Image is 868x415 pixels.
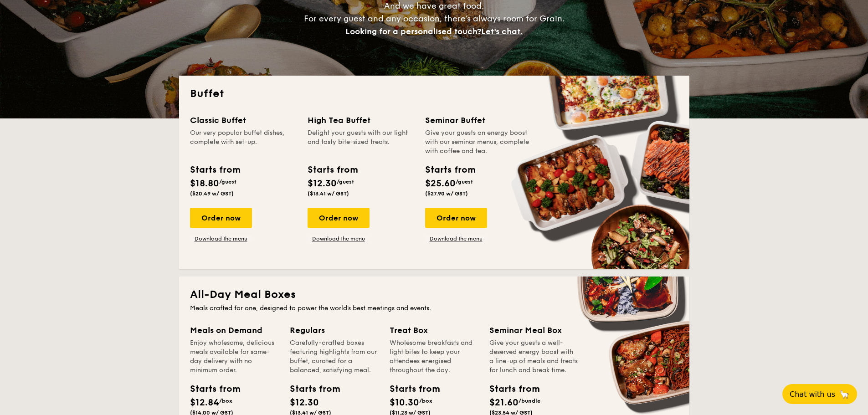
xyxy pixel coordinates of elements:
[519,398,540,404] span: /bundle
[308,128,414,156] div: Delight your guests with our light and tasty bite-sized treats.
[308,235,370,242] a: Download the menu
[190,235,252,242] a: Download the menu
[190,87,678,101] h2: Buffet
[489,338,578,375] div: Give your guests a well-deserved energy boost with a line-up of meals and treats for lunch and br...
[425,163,475,177] div: Starts from
[489,382,530,396] div: Starts from
[308,114,414,127] div: High Tea Buffet
[489,324,578,337] div: Seminar Meal Box
[390,338,478,375] div: Wholesome breakfasts and light bites to keep your attendees energised throughout the day.
[190,304,678,313] div: Meals crafted for one, designed to power the world's best meetings and events.
[337,179,354,185] span: /guest
[190,190,234,197] span: ($20.49 w/ GST)
[489,397,519,408] span: $21.60
[290,382,331,396] div: Starts from
[190,324,279,337] div: Meals on Demand
[390,324,478,337] div: Treat Box
[345,26,481,36] span: Looking for a personalised touch?
[425,128,532,156] div: Give your guests an energy boost with our seminar menus, complete with coffee and tea.
[219,179,236,185] span: /guest
[290,338,379,375] div: Carefully-crafted boxes featuring highlights from our buffet, curated for a balanced, satisfying ...
[190,128,297,156] div: Our very popular buffet dishes, complete with set-up.
[308,208,370,228] div: Order now
[308,178,337,189] span: $12.30
[790,390,835,399] span: Chat with us
[425,178,456,189] span: $25.60
[390,382,431,396] div: Starts from
[308,163,357,177] div: Starts from
[290,324,379,337] div: Regulars
[390,397,419,408] span: $10.30
[425,235,487,242] a: Download the menu
[308,190,349,197] span: ($13.41 w/ GST)
[425,208,487,228] div: Order now
[782,384,857,404] button: Chat with us🦙
[190,338,279,375] div: Enjoy wholesome, delicious meals available for same-day delivery with no minimum order.
[219,398,232,404] span: /box
[419,398,432,404] span: /box
[839,389,850,400] span: 🦙
[190,163,240,177] div: Starts from
[425,190,468,197] span: ($27.90 w/ GST)
[190,382,231,396] div: Starts from
[190,208,252,228] div: Order now
[190,287,678,302] h2: All-Day Meal Boxes
[190,178,219,189] span: $18.80
[290,397,319,408] span: $12.30
[481,26,523,36] span: Let's chat.
[190,114,297,127] div: Classic Buffet
[456,179,473,185] span: /guest
[304,1,565,36] span: And we have great food. For every guest and any occasion, there’s always room for Grain.
[190,397,219,408] span: $12.84
[425,114,532,127] div: Seminar Buffet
